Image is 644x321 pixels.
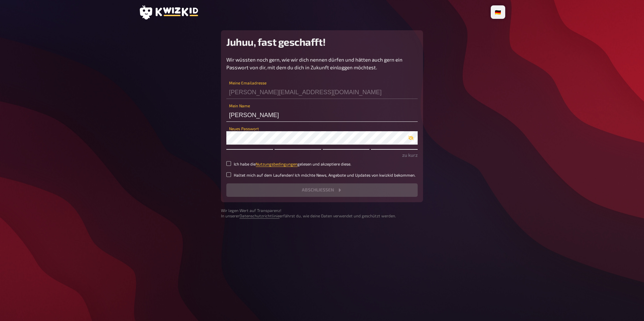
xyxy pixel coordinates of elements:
input: Mein Name [226,108,418,122]
a: Datenschutzrichtlinie [239,213,280,218]
a: Nutzungsbedingungen [256,162,297,166]
small: Wir legen Wert auf Transparenz! In unserer erfährst du, wie deine Daten verwendet und geschützt w... [221,208,423,219]
p: Wir wüssten noch gern, wie wir dich nennen dürfen und hätten auch gern ein Passwort von dir, mit ... [226,56,418,71]
li: 🇩🇪 [492,7,504,17]
small: Haltet mich auf dem Laufenden! Ich möchte News, Angebote und Updates von kwizkid bekommen. [234,172,416,178]
button: Abschließen [226,183,418,197]
p: zu kurz [226,151,418,158]
h2: Juhuu, fast geschafft! [226,36,418,48]
small: Ich habe die gelesen und akzeptiere diese. [234,161,351,167]
input: Meine Emailadresse [226,85,418,99]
